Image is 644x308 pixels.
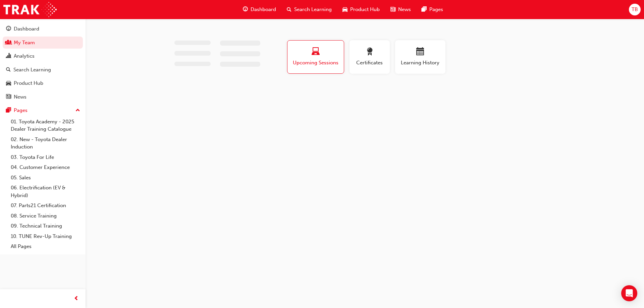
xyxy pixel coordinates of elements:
[355,59,385,67] span: Certificates
[395,40,445,74] button: Learning History
[8,117,83,134] a: 01. Toyota Academy - 2025 Dealer Training Catalogue
[629,4,641,15] button: TB
[416,3,448,16] a: pages-iconPages
[342,5,347,14] span: car-icon
[350,6,380,13] span: Product Hub
[6,108,11,114] span: pages-icon
[237,3,281,16] a: guage-iconDashboard
[422,5,427,14] span: pages-icon
[6,80,11,86] span: car-icon
[366,48,374,57] span: award-icon
[6,40,11,46] span: people-icon
[292,59,339,67] span: Upcoming Sessions
[429,6,443,13] span: Pages
[350,40,390,74] button: Certificates
[8,241,83,252] a: All Pages
[251,6,276,13] span: Dashboard
[8,183,83,200] a: 06. Electrification (EV & Hybrid)
[243,5,248,14] span: guage-icon
[14,52,35,60] div: Analytics
[74,295,79,303] span: prev-icon
[8,152,83,163] a: 03. Toyota For Life
[337,3,385,16] a: car-iconProduct Hub
[400,59,440,67] span: Learning History
[14,25,39,33] div: Dashboard
[3,64,83,76] a: Search Learning
[6,94,11,100] span: news-icon
[6,67,11,73] span: search-icon
[416,48,424,57] span: calendar-icon
[8,134,83,152] a: 02. New - Toyota Dealer Induction
[6,26,11,32] span: guage-icon
[3,50,83,62] a: Analytics
[390,5,395,14] span: news-icon
[3,37,83,49] a: My Team
[294,6,332,13] span: Search Learning
[14,79,43,87] div: Product Hub
[8,162,83,173] a: 04. Customer Experience
[13,66,51,74] div: Search Learning
[3,21,83,104] button: DashboardMy TeamAnalyticsSearch LearningProduct HubNews
[8,173,83,183] a: 05. Sales
[8,200,83,211] a: 07. Parts21 Certification
[3,91,83,103] a: News
[14,107,28,114] div: Pages
[312,48,320,57] span: laptop-icon
[6,53,11,59] span: chart-icon
[3,104,83,117] button: Pages
[8,211,83,221] a: 08. Service Training
[8,221,83,231] a: 09. Technical Training
[3,2,57,17] img: Trak
[632,6,638,13] span: TB
[281,3,337,16] a: search-iconSearch Learning
[287,5,291,14] span: search-icon
[385,3,416,16] a: news-iconNews
[3,23,83,35] a: Dashboard
[621,285,637,301] div: Open Intercom Messenger
[75,106,80,115] span: up-icon
[398,6,411,13] span: News
[14,93,26,101] div: News
[3,77,83,89] a: Product Hub
[287,40,344,74] button: Upcoming Sessions
[8,231,83,242] a: 10. TUNE Rev-Up Training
